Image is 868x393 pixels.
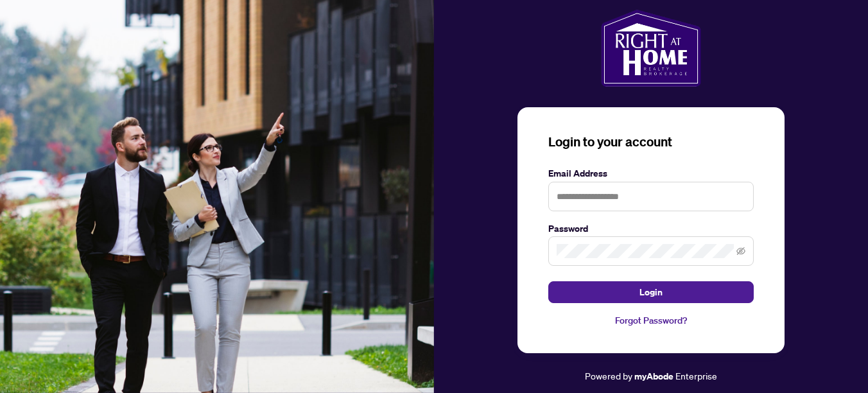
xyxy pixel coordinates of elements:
[548,166,754,180] label: Email Address
[601,10,700,87] img: ma-logo
[548,281,754,303] button: Login
[548,133,754,151] h3: Login to your account
[736,247,745,256] span: eye-invisible
[548,222,754,236] label: Password
[675,370,717,381] span: Enterprise
[634,369,673,383] a: myAbode
[639,282,663,302] span: Login
[585,370,632,381] span: Powered by
[548,313,754,327] a: Forgot Password?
